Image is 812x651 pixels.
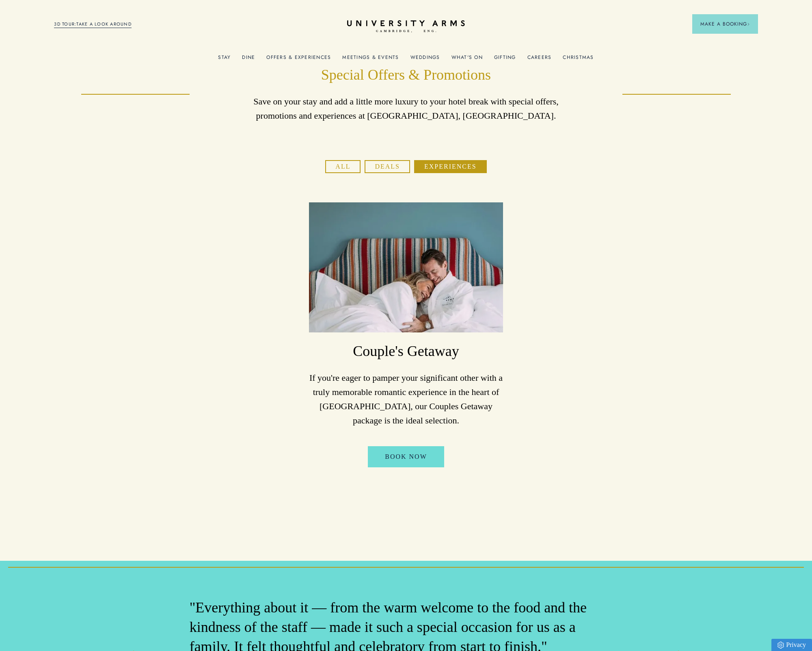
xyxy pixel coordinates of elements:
[777,642,784,649] img: Privacy
[692,14,758,34] button: Make a BookingArrow icon
[563,54,594,65] a: Christmas
[218,54,231,65] a: Stay
[347,20,465,33] a: Home
[244,94,568,123] p: Save on your stay and add a little more luxury to your hotel break with special offers, promotion...
[771,639,812,651] a: Privacy
[242,54,255,65] a: Dine
[309,371,503,428] p: If you're eager to pamper your significant other with a truly memorable romantic experience in th...
[266,54,331,65] a: Offers & Experiences
[342,54,399,65] a: Meetings & Events
[244,65,568,85] h1: Special Offers & Promotions
[368,446,444,467] a: Book Now
[527,54,552,65] a: Careers
[365,160,410,173] button: Deals
[325,160,361,173] button: All
[414,160,487,173] button: Experiences
[700,20,750,28] span: Make a Booking
[54,21,132,28] a: 3D TOUR:TAKE A LOOK AROUND
[309,342,503,361] h3: Couple's Getaway
[309,202,503,332] img: image-3316b7a5befc8609608a717065b4aaa141e00fd1-3889x5833-jpg
[451,54,483,65] a: What's On
[410,54,440,65] a: Weddings
[747,23,750,26] img: Arrow icon
[494,54,516,65] a: Gifting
